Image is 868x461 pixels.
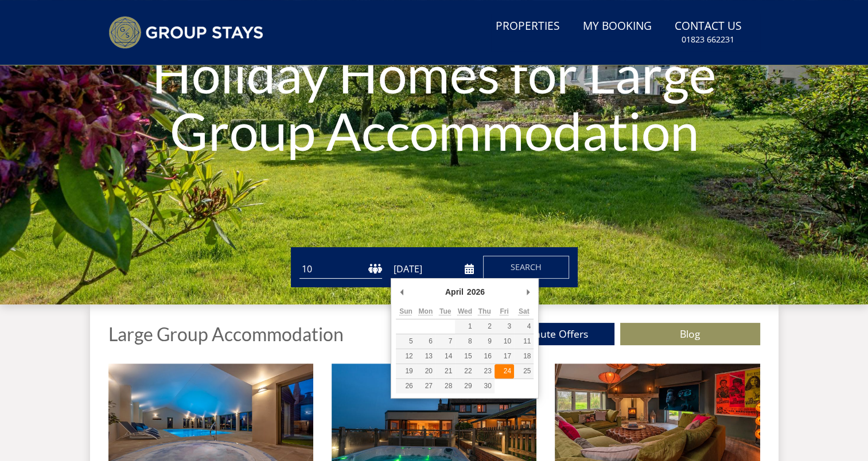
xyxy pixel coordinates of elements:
button: 20 [416,364,435,378]
img: Group Stays [108,16,263,49]
button: 4 [514,319,534,334]
abbr: Sunday [399,307,412,315]
button: 5 [396,334,415,349]
button: 25 [514,364,534,378]
button: 6 [416,334,435,349]
button: 19 [396,364,415,378]
abbr: Wednesday [458,307,472,315]
button: 1 [455,319,474,334]
button: 16 [475,349,495,364]
button: Next Month [522,283,534,300]
button: 29 [455,379,474,393]
h1: Large Group Accommodation [108,324,344,344]
h1: Holiday Homes for Large Group Accommodation [130,22,738,182]
a: My Booking [578,14,656,40]
input: Arrival Date [391,260,474,279]
button: 18 [514,349,534,364]
button: 12 [396,349,415,364]
div: April [443,283,465,300]
button: 30 [475,379,495,393]
span: Search [511,261,542,272]
button: 2 [475,319,495,334]
button: 8 [455,334,474,349]
abbr: Monday [418,307,433,315]
button: 13 [416,349,435,364]
button: 21 [435,364,455,378]
button: 10 [495,334,514,349]
a: Last Minute Offers [474,323,614,345]
button: Search [483,256,569,279]
button: 26 [396,379,415,393]
button: 22 [455,364,474,378]
button: 14 [435,349,455,364]
button: 9 [475,334,495,349]
button: 11 [514,334,534,349]
button: 28 [435,379,455,393]
a: Contact Us01823 662231 [670,14,746,51]
small: 01823 662231 [682,34,734,45]
abbr: Friday [500,307,508,315]
button: 27 [416,379,435,393]
button: 7 [435,334,455,349]
button: 15 [455,349,474,364]
button: 23 [475,364,495,378]
abbr: Thursday [478,307,491,315]
button: 17 [495,349,514,364]
abbr: Tuesday [439,307,451,315]
button: 24 [495,364,514,378]
a: Properties [491,14,565,40]
button: Previous Month [396,283,407,300]
button: 3 [495,319,514,334]
abbr: Saturday [519,307,530,315]
div: 2026 [465,283,486,300]
a: Blog [620,323,760,345]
